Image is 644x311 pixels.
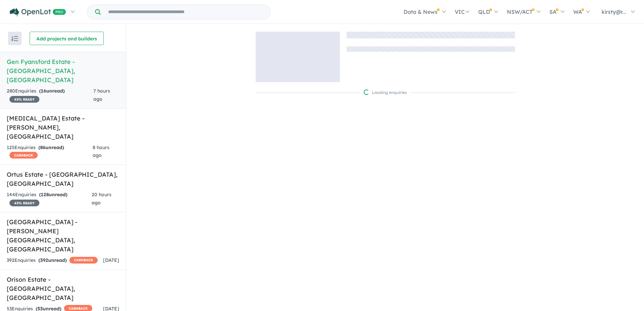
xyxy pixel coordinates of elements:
[41,88,46,94] span: 16
[103,257,119,263] span: [DATE]
[7,114,119,141] h5: [MEDICAL_DATA] Estate - [PERSON_NAME] , [GEOGRAPHIC_DATA]
[41,192,49,198] span: 128
[93,144,109,159] span: 8 hours ago
[9,152,38,159] span: CASHBACK
[7,275,119,302] h5: Orison Estate - [GEOGRAPHIC_DATA] , [GEOGRAPHIC_DATA]
[93,88,110,102] span: 7 hours ago
[9,200,39,206] span: 45 % READY
[7,170,119,188] h5: Ortus Estate - [GEOGRAPHIC_DATA] , [GEOGRAPHIC_DATA]
[40,257,48,263] span: 392
[7,57,119,84] h5: Gen Fyansford Estate - [GEOGRAPHIC_DATA] , [GEOGRAPHIC_DATA]
[38,144,64,150] strong: ( unread)
[30,32,104,45] button: Add projects and builders
[39,192,67,198] strong: ( unread)
[102,5,269,19] input: Try estate name, suburb, builder or developer
[10,8,66,16] img: Openlot PRO Logo White
[7,256,98,265] div: 392 Enquir ies
[40,144,45,150] span: 86
[364,89,407,96] div: Loading enquiries
[38,257,67,263] strong: ( unread)
[7,144,93,160] div: 125 Enquir ies
[92,192,111,206] span: 20 hours ago
[7,87,93,103] div: 280 Enquir ies
[602,8,626,15] span: kirsty@r...
[7,191,92,207] div: 144 Enquir ies
[11,36,18,41] img: sort.svg
[9,96,39,103] span: 45 % READY
[39,88,65,94] strong: ( unread)
[69,257,98,264] span: CASHBACK
[7,217,119,254] h5: [GEOGRAPHIC_DATA] - [PERSON_NAME][GEOGRAPHIC_DATA] , [GEOGRAPHIC_DATA]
